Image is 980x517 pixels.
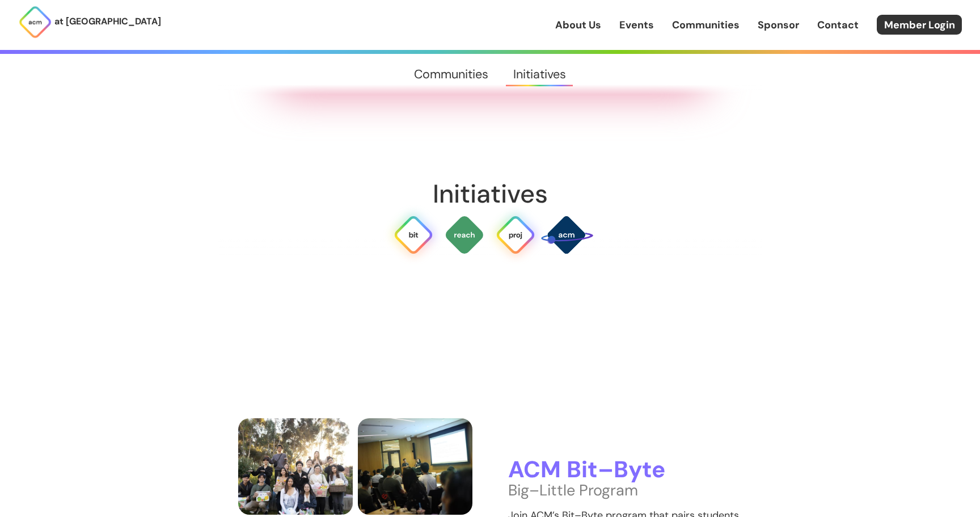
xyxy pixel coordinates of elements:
a: Member Login [877,15,962,35]
a: Initiatives [501,54,578,95]
a: at [GEOGRAPHIC_DATA] [18,5,161,39]
a: Communities [672,18,740,32]
p: at [GEOGRAPHIC_DATA] [54,14,161,29]
img: VP Membership Tony presents tips for success for the bit byte program [358,418,472,515]
a: Events [619,18,654,32]
a: Contact [817,18,859,32]
img: ACM Outreach [444,215,485,255]
h3: ACM Bit–Byte [508,457,742,483]
img: ACM Projects [495,215,536,255]
img: ACM Logo [18,5,52,39]
a: About Us [555,18,601,32]
a: Communities [402,54,501,95]
p: Big–Little Program [508,483,742,498]
a: Sponsor [758,18,799,32]
img: one or two trees in the bit byte program [238,418,353,515]
img: Bit Byte [393,215,434,255]
h2: Initiatives [218,174,762,215]
img: SPACE [539,208,593,262]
